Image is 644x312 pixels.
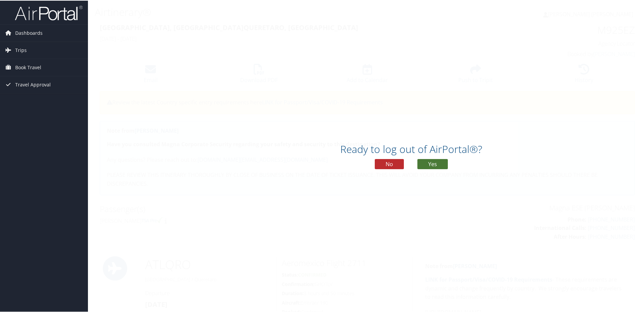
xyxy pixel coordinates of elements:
[15,41,27,58] span: Trips
[15,76,51,93] span: Travel Approval
[417,158,448,168] button: Yes
[15,4,83,20] img: airportal-logo.png
[375,158,404,168] button: No
[15,58,41,75] span: Book Travel
[15,24,43,41] span: Dashboards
